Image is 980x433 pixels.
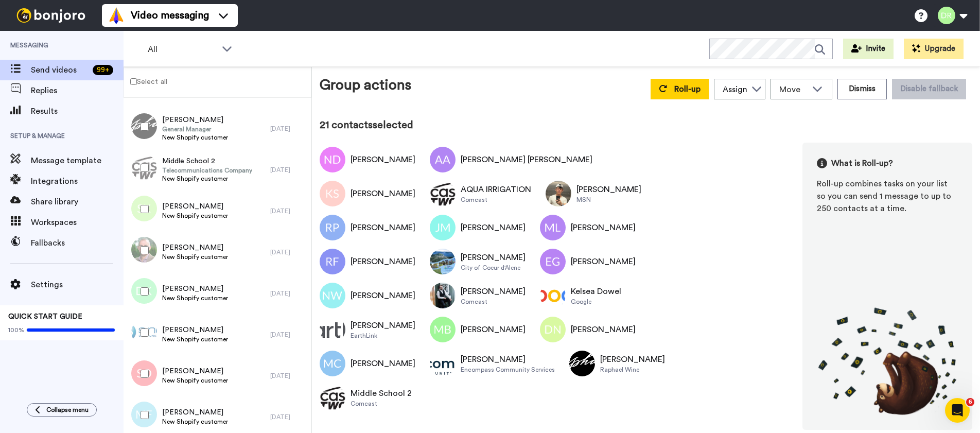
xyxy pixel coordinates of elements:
div: [DATE] [270,331,306,339]
span: All [148,43,217,56]
span: Integrations [31,175,124,187]
img: Image of Brian Loeppky [320,317,345,342]
span: [PERSON_NAME] [162,325,228,335]
div: [PERSON_NAME] [461,221,526,234]
img: Image of Raymond Fournier [320,249,345,274]
span: New Shopify customer [162,335,228,343]
img: Image of Tiffany Schofield [430,351,456,376]
span: Results [31,105,124,117]
div: [DATE] [270,413,306,421]
img: Image of Patrick Cheney [430,283,456,308]
img: Image of Matthew Cavanaugh [320,351,345,376]
span: [PERSON_NAME] [162,366,228,376]
img: Image of Andrea Andrea [430,147,456,172]
span: New Shopify customer [162,294,228,302]
span: General Manager [162,125,228,133]
span: Message template [31,154,124,167]
span: New Shopify customer [162,175,252,183]
div: City of Coeur d'Alene [461,264,526,272]
div: [PERSON_NAME] [571,221,636,234]
div: [PERSON_NAME] [351,357,415,370]
div: Roll-up combines tasks on your list so you can send 1 message to up to 250 contacts at a time. [817,178,958,215]
img: Image of Dylan Nelson [540,317,566,342]
img: Image of Robert Cooper [430,249,456,274]
div: [DATE] [270,125,306,133]
img: vm-color.svg [108,7,125,24]
div: [PERSON_NAME] [576,183,641,196]
div: Raphael Wine [600,366,665,374]
img: Image of Ron Pollmann [320,215,345,240]
img: Image of Michael Bell [430,317,456,342]
div: [DATE] [270,289,306,298]
div: Encompass Community Services [461,366,555,374]
div: EarthLink [351,332,415,340]
div: 21 contacts selected [320,118,972,132]
button: Collapse menu [27,403,97,417]
img: Image of Norm Dahl [320,147,345,172]
span: Fallbacks [31,237,124,249]
div: [PERSON_NAME] [600,353,665,366]
img: Image of Joseph Vergari [569,351,595,376]
img: Image of Johnny Pham [546,181,571,206]
img: Image of Edwin Garcia [540,249,566,274]
img: Image of Kyle Skelaney [320,181,345,206]
div: [PERSON_NAME] [351,255,415,268]
span: QUICK START GUIDE [8,313,82,320]
button: Upgrade [904,39,964,59]
span: Send videos [31,64,89,76]
div: [DATE] [270,166,306,174]
label: Select all [124,75,167,88]
div: Comcast [351,400,412,408]
div: Comcast [461,298,526,306]
span: Collapse menu [46,406,89,414]
span: Middle School 2 [162,156,252,166]
div: Comcast [461,196,531,204]
span: Video messaging [131,8,209,23]
div: [PERSON_NAME] [571,323,636,336]
span: 100% [8,326,24,334]
div: [DATE] [270,248,306,256]
span: What is Roll-up? [831,157,893,169]
div: [PERSON_NAME] [PERSON_NAME] [461,153,592,166]
span: [PERSON_NAME] [162,243,228,253]
div: [PERSON_NAME] [351,221,415,234]
span: Workspaces [31,216,124,229]
div: [PERSON_NAME] [461,353,555,366]
div: [DATE] [270,372,306,380]
span: New Shopify customer [162,212,228,220]
span: Share library [31,196,124,208]
span: New Shopify customer [162,376,228,385]
div: AQUA IRRIGATION [461,183,531,196]
span: 6 [966,398,974,406]
div: [PERSON_NAME] [461,285,526,298]
span: [PERSON_NAME] [162,284,228,294]
span: [PERSON_NAME] [162,115,228,125]
div: Kelsea Dowel [571,285,621,298]
div: [PERSON_NAME] [351,319,415,332]
img: bj-logo-header-white.svg [12,8,90,23]
span: [PERSON_NAME] [162,407,228,418]
span: Move [779,83,807,96]
button: Dismiss [837,79,887,99]
span: Replies [31,84,124,97]
div: [PERSON_NAME] [571,255,636,268]
div: [PERSON_NAME] [351,153,415,166]
div: [PERSON_NAME] [351,187,415,200]
div: [PERSON_NAME] [351,289,415,302]
div: [DATE] [270,207,306,215]
img: Image of Middle School 2 [320,385,345,410]
div: 99 + [93,65,113,75]
div: [PERSON_NAME] [461,323,526,336]
iframe: Intercom live chat [945,398,970,423]
img: Image of AQUA IRRIGATION [430,181,456,206]
button: Invite [843,39,894,59]
div: Google [571,298,621,306]
span: New Shopify customer [162,418,228,426]
span: Telecommunications Company [162,166,252,175]
img: Image of Nick Wehrle [320,283,345,308]
div: Middle School 2 [351,387,412,400]
span: Roll-up [674,85,701,93]
span: [PERSON_NAME] [162,201,228,212]
button: Disable fallback [892,79,966,99]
